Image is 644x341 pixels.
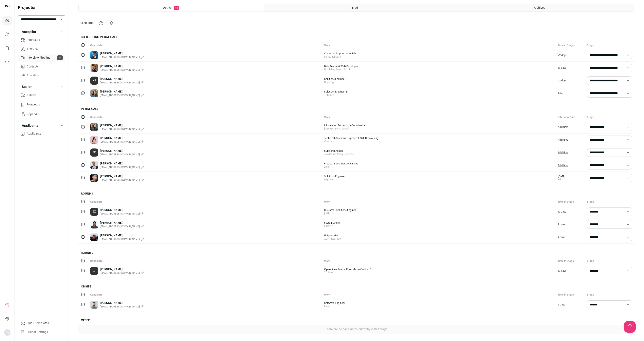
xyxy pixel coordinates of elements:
[78,248,634,257] h2: Round 2
[324,175,554,178] span: Solutions Engineer
[90,220,98,228] img: 0c708310edf25fe2c98737affae72923edac8df5261750fbfe89240ab60939bc.jpg
[100,56,140,59] span: [EMAIL_ADDRESS][DOMAIN_NAME]
[18,110,65,118] a: Replied
[100,127,144,131] button: [EMAIL_ADDRESS][DOMAIN_NAME]
[558,175,565,178] span: [DATE]
[90,148,98,157] div: SK
[4,329,11,336] button: Open dropdown
[90,64,98,72] img: b56d921c66bd359601ead28d18e5d22458f9ae34536a262327548b851569d979.jpg
[558,125,568,129] a: Add time
[90,77,98,85] a: HS
[88,291,322,298] div: Candidate
[324,52,554,55] span: Customer Support Specialist
[100,178,140,182] span: [EMAIL_ADDRESS][DOMAIN_NAME]
[163,6,171,9] span: Active
[556,87,585,100] div: 1 day
[585,42,634,49] div: Stage
[100,94,140,97] span: [EMAIL_ADDRESS][DOMAIN_NAME]
[324,221,554,224] span: System Analyst
[78,189,634,198] h2: Round 1
[18,54,65,62] a: Interview Pipeline14
[90,301,98,309] img: 34b795a4aff8dda2d2e1dc1731342ac73f093f86e85fa70b23d364d07c0dc359.jpg
[324,212,554,215] span: [URL]
[556,291,585,298] div: Time in Stage
[556,231,585,243] div: 4 days
[556,218,585,231] div: 7 days
[322,42,556,49] div: Work
[18,28,65,36] button: Autopilot
[100,271,144,275] button: [EMAIL_ADDRESS][DOMAIN_NAME]
[18,83,65,91] button: Search
[556,298,585,311] div: 6 days
[2,43,12,53] a: Company Lists
[57,55,63,60] span: 14
[100,166,140,169] span: [EMAIL_ADDRESS][DOMAIN_NAME]
[18,328,65,336] a: Project Settings
[558,178,565,181] a: Edit
[324,90,554,93] span: Solutions Engineer III
[100,127,140,131] span: [EMAIL_ADDRESS][DOMAIN_NAME]
[556,62,585,74] div: 18 days
[556,265,585,277] div: 12 days
[324,305,554,308] span: Faire
[18,5,65,11] h2: Projects:
[100,162,144,166] a: [PERSON_NAME]
[324,271,554,274] span: TD Bank
[100,225,144,228] button: [EMAIL_ADDRESS][DOMAIN_NAME]
[556,49,585,61] div: 22 days
[556,198,585,205] div: Time in Stage
[100,212,144,215] button: [EMAIL_ADDRESS][DOMAIN_NAME]
[556,42,585,49] div: Time in Stage
[585,198,634,205] div: Stage
[100,212,140,215] span: [EMAIL_ADDRESS][DOMAIN_NAME]
[324,165,554,168] span: zenoti
[100,149,144,153] a: [PERSON_NAME]
[324,301,554,305] span: Software Engineer
[78,316,634,325] h2: Offer
[100,208,144,212] a: [PERSON_NAME]
[324,149,554,153] span: Support Engineer
[88,42,322,49] div: Candidate
[90,233,98,241] img: c5db209c4d6015917989a1964938006446c588071ff24f1fa261750e6b76c99b.jpg
[18,122,65,130] button: Applicants
[100,81,140,84] span: [EMAIL_ADDRESS][DOMAIN_NAME]
[556,257,585,265] div: Time in Stage
[174,6,179,10] span: 14
[78,325,634,334] div: There are no candidates currently in this stage
[100,305,140,308] span: [EMAIL_ADDRESS][DOMAIN_NAME]
[324,93,554,97] span: TripleLift
[322,114,556,121] div: Work
[100,68,140,72] span: [EMAIL_ADDRESS][DOMAIN_NAME]
[585,114,634,121] div: Stage
[324,178,554,181] span: Digitate
[100,174,144,178] a: [PERSON_NAME]
[324,124,554,127] span: Information Technology Coordinator
[556,205,585,218] div: 12 days
[100,140,140,143] span: [EMAIL_ADDRESS][DOMAIN_NAME]
[100,238,144,241] button: [EMAIL_ADDRESS][DOMAIN_NAME]
[100,123,144,127] a: [PERSON_NAME]
[585,257,634,265] div: Stage
[556,74,585,87] div: 22 days
[534,6,546,9] span: Archived
[100,234,144,238] a: [PERSON_NAME]
[100,136,144,140] a: [PERSON_NAME]
[100,52,144,56] a: [PERSON_NAME]
[264,4,449,12] a: Hired
[324,153,554,156] span: Tata Consultancy Services
[322,198,556,205] div: Work
[88,257,322,265] div: Candidate
[324,237,554,240] span: Xprt Integration
[324,234,554,237] span: IT Specialist
[100,153,140,156] span: [EMAIL_ADDRESS][DOMAIN_NAME]
[558,164,568,167] a: Add time
[18,130,65,138] a: Applicants
[100,178,144,182] button: [EMAIL_ADDRESS][DOMAIN_NAME]
[100,301,144,305] a: [PERSON_NAME]
[90,267,98,275] div: JJ
[90,51,98,59] img: 1e47d053bfa66a875b05c813c31ed26eb95396ae734f7f3e982b3c4a1b1a13d3.jpg
[324,140,554,143] span: Google
[324,65,554,68] span: Data Analyst & Web Developer
[100,238,140,241] span: [EMAIL_ADDRESS][DOMAIN_NAME]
